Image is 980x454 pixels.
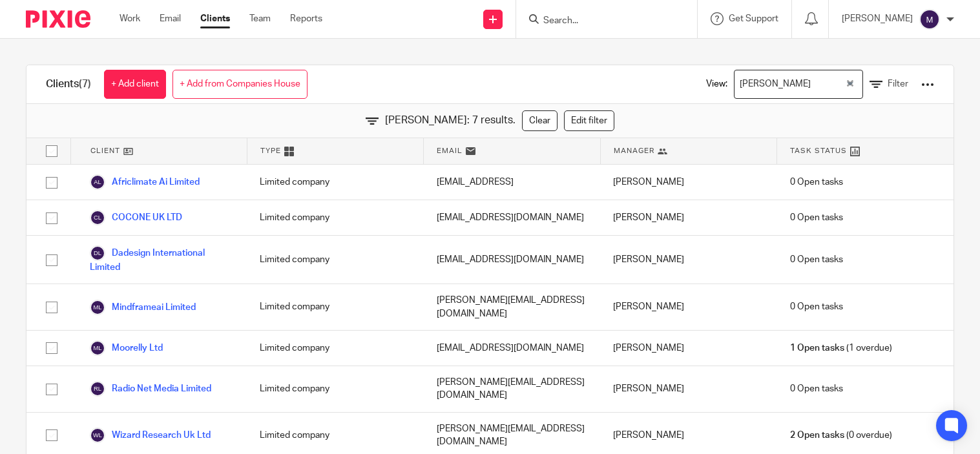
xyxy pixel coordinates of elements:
a: Mindframeai Limited [90,300,196,315]
span: 0 Open tasks [790,300,843,313]
img: svg%3E [90,210,105,225]
div: Limited company [247,200,423,235]
div: [EMAIL_ADDRESS][DOMAIN_NAME] [424,331,600,366]
a: Work [120,12,140,25]
input: Search [542,15,658,27]
img: svg%3E [90,300,105,315]
img: svg%3E [919,9,940,30]
a: Dadesign International Limited [90,245,234,274]
a: Clients [200,12,230,25]
div: [EMAIL_ADDRESS][DOMAIN_NAME] [424,236,600,284]
div: Limited company [247,165,423,200]
a: Clear [522,110,558,131]
a: Wizard Research Uk Ltd [90,428,211,443]
img: svg%3E [90,340,105,356]
div: View: [687,65,934,103]
span: (0 overdue) [790,429,892,442]
span: [PERSON_NAME] [737,73,814,96]
img: svg%3E [90,428,105,443]
div: [PERSON_NAME][EMAIL_ADDRESS][DOMAIN_NAME] [424,366,600,412]
span: Get Support [729,14,778,23]
img: Pixie [26,10,90,28]
div: Limited company [247,236,423,284]
img: svg%3E [90,245,105,261]
div: [PERSON_NAME] [600,165,777,200]
a: Radio Net Media Limited [90,381,211,397]
div: [PERSON_NAME][EMAIL_ADDRESS][DOMAIN_NAME] [424,284,600,330]
div: [PERSON_NAME] [600,284,777,330]
span: (7) [79,79,91,89]
span: (1 overdue) [790,342,892,355]
a: Team [249,12,271,25]
div: [EMAIL_ADDRESS][DOMAIN_NAME] [424,200,600,235]
span: 0 Open tasks [790,211,843,224]
span: 0 Open tasks [790,253,843,266]
div: Limited company [247,284,423,330]
a: Edit filter [564,110,614,131]
span: Filter [888,79,908,88]
span: 2 Open tasks [790,429,844,442]
a: + Add from Companies House [172,70,308,99]
p: [PERSON_NAME] [842,12,913,25]
a: Africlimate Ai Limited [90,174,200,190]
span: Manager [614,145,654,156]
a: COCONE UK LTD [90,210,182,225]
a: + Add client [104,70,166,99]
button: Clear Selected [847,79,853,90]
div: [PERSON_NAME] [600,331,777,366]
div: [PERSON_NAME] [600,236,777,284]
span: Task Status [790,145,847,156]
input: Select all [39,139,64,163]
span: [PERSON_NAME]: 7 results. [385,113,516,128]
div: Search for option [734,70,863,99]
img: svg%3E [90,174,105,190]
div: Limited company [247,366,423,412]
span: Email [437,145,463,156]
a: Email [160,12,181,25]
a: Moorelly Ltd [90,340,163,356]
a: Reports [290,12,322,25]
input: Search for option [815,73,844,96]
h1: Clients [46,77,91,91]
span: 0 Open tasks [790,176,843,189]
span: 0 Open tasks [790,382,843,395]
span: Type [260,145,281,156]
span: Client [90,145,120,156]
div: [PERSON_NAME] [600,366,777,412]
span: 1 Open tasks [790,342,844,355]
div: [EMAIL_ADDRESS] [424,165,600,200]
div: Limited company [247,331,423,366]
div: [PERSON_NAME] [600,200,777,235]
img: svg%3E [90,381,105,397]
